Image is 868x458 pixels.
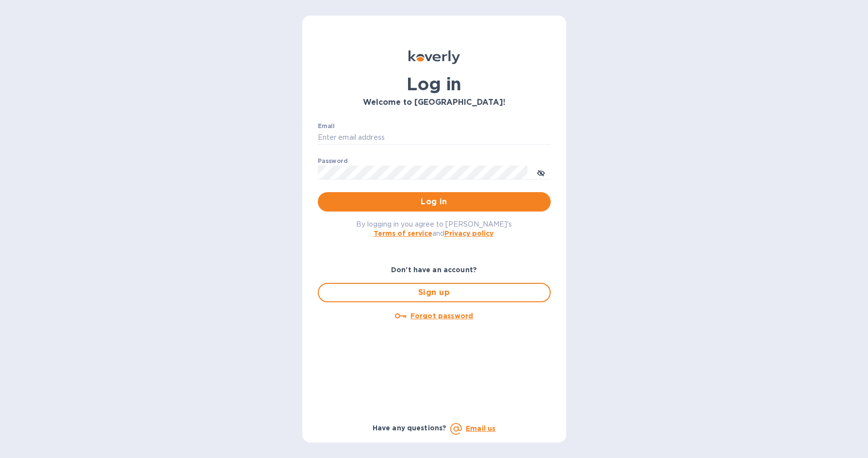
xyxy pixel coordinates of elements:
[373,424,447,432] b: Have any questions?
[318,283,551,302] button: Sign up
[356,220,512,237] span: By logging in you agree to [PERSON_NAME]'s and .
[531,163,551,182] button: toggle password visibility
[318,192,551,212] button: Log in
[391,266,477,274] b: Don't have an account?
[466,425,495,432] a: Email us
[327,287,542,298] span: Sign up
[444,229,493,237] a: Privacy policy
[318,98,551,107] h3: Welcome to [GEOGRAPHIC_DATA]!
[318,123,335,129] label: Email
[318,158,347,164] label: Password
[318,74,551,94] h1: Log in
[318,131,551,145] input: Enter email address
[326,196,543,208] span: Log in
[410,312,473,320] u: Forgot password
[374,229,432,237] a: Terms of service
[409,50,460,64] img: Koverly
